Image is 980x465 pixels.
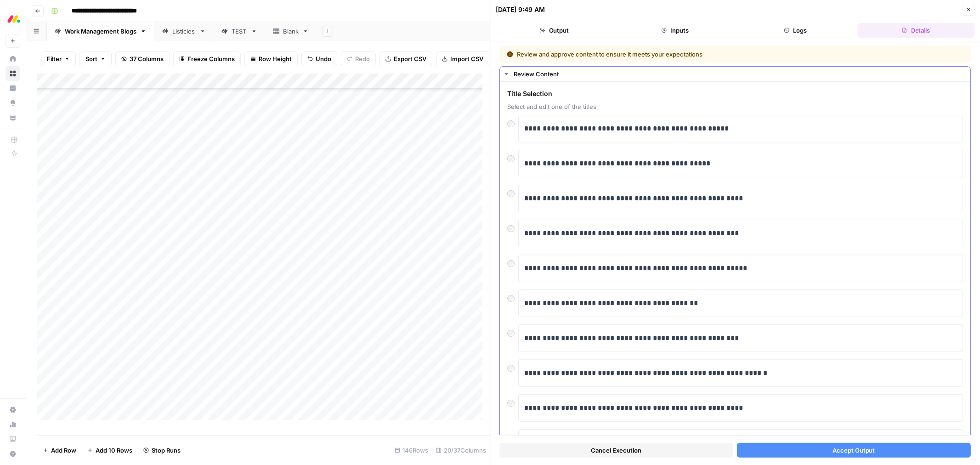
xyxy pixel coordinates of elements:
[82,443,138,458] button: Add 10 Rows
[232,27,247,36] div: TEST
[341,51,376,66] button: Redo
[858,23,974,38] button: Details
[6,403,20,417] a: Settings
[508,102,963,111] span: Select and edit one of the titles
[51,446,76,455] span: Add Row
[301,51,337,66] button: Undo
[500,67,971,81] button: Review Content
[41,51,76,66] button: Filter
[514,69,965,79] div: Review Content
[6,81,20,96] a: Insights
[47,54,62,63] span: Filter
[6,51,20,66] a: Home
[737,23,854,38] button: Logs
[152,446,181,455] span: Stop Runs
[47,22,154,40] a: Work Management Blogs
[355,54,370,63] span: Redo
[6,7,20,30] button: Workspace: Monday.com
[37,443,82,458] button: Add Row
[6,66,20,81] a: Browse
[6,417,20,432] a: Usage
[617,23,733,38] button: Inputs
[508,89,963,98] span: Title Selection
[6,110,20,125] a: Your Data
[432,443,490,458] div: 20/37 Columns
[737,443,971,458] button: Accept Output
[436,51,489,66] button: Import CSV
[833,446,875,455] span: Accept Output
[154,22,214,40] a: Listicles
[496,5,545,14] div: [DATE] 9:49 AM
[115,51,170,66] button: 37 Columns
[380,51,432,66] button: Export CSV
[173,51,241,66] button: Freeze Columns
[283,27,299,36] div: Blank
[316,54,331,63] span: Undo
[6,11,22,27] img: Monday.com Logo
[187,54,235,63] span: Freeze Columns
[6,96,20,110] a: Opportunities
[500,82,971,464] div: Review Content
[65,27,136,36] div: Work Management Blogs
[6,432,20,447] a: Learning Hub
[500,443,734,458] button: Cancel Execution
[214,22,265,40] a: TEST
[591,446,642,455] span: Cancel Execution
[394,54,426,63] span: Export CSV
[6,447,20,461] button: Help + Support
[172,27,196,36] div: Listicles
[507,50,833,59] div: Review and approve content to ensure it meets your expectations
[96,446,132,455] span: Add 10 Rows
[79,51,112,66] button: Sort
[450,54,483,63] span: Import CSV
[85,54,97,63] span: Sort
[244,51,298,66] button: Row Height
[130,54,164,63] span: 37 Columns
[496,23,613,38] button: Output
[391,443,432,458] div: 146 Rows
[138,443,186,458] button: Stop Runs
[265,22,317,40] a: Blank
[259,54,292,63] span: Row Height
